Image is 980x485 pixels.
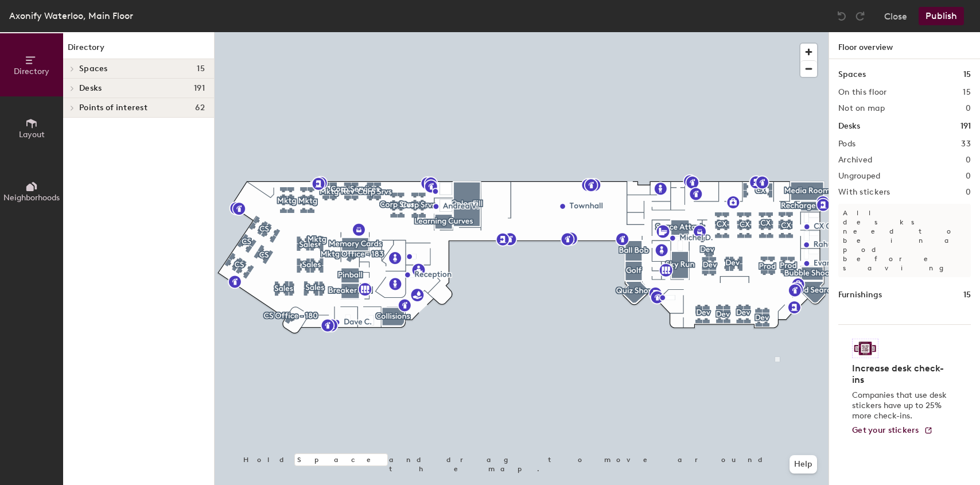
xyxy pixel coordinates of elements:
h2: Pods [838,139,855,149]
h2: 0 [966,172,971,181]
span: Points of interest [79,103,147,112]
button: Help [790,455,817,474]
span: Desks [79,84,102,93]
h2: 0 [966,188,971,197]
h1: 191 [960,120,971,133]
h1: Spaces [838,68,866,81]
h2: Ungrouped [838,172,881,181]
button: Close [884,7,907,25]
img: Sticker logo [852,339,878,358]
h1: 15 [963,289,971,301]
img: Redo [854,10,866,22]
h2: 0 [966,156,971,165]
h2: 0 [966,104,971,113]
img: Undo [836,10,847,22]
span: Get your stickers [852,425,919,435]
h2: On this floor [838,88,887,97]
button: Publish [919,7,964,25]
h1: 15 [963,68,971,81]
span: Neighborhoods [3,193,60,203]
h2: Archived [838,156,872,165]
h1: Floor overview [829,32,980,59]
h1: Desks [838,120,860,133]
span: Directory [14,67,49,76]
h2: 15 [963,88,971,97]
span: 15 [197,64,205,73]
h2: With stickers [838,188,890,197]
h4: Increase desk check-ins [852,363,950,386]
h2: Not on map [838,104,885,113]
span: Layout [19,130,45,139]
p: Companies that use desk stickers have up to 25% more check-ins. [852,390,950,421]
h2: 33 [961,139,971,149]
h1: Furnishings [838,289,882,301]
a: Get your stickers [852,426,933,436]
div: Axonify Waterloo, Main Floor [9,9,133,23]
h1: Directory [63,41,214,59]
span: 191 [194,84,205,93]
span: Spaces [79,64,108,73]
p: All desks need to be in a pod before saving [838,204,971,277]
span: 62 [195,103,205,112]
